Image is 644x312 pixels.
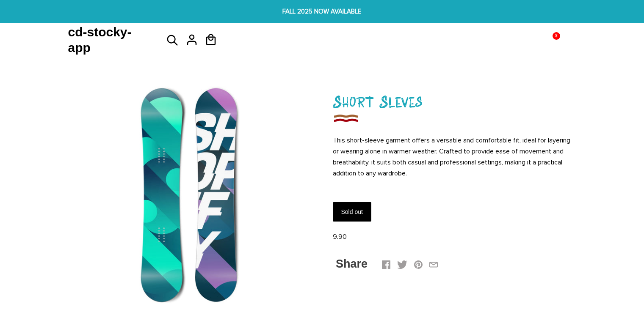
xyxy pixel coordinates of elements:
input: Sold out [333,202,371,222]
span: Share [336,257,368,270]
h1: Short Sleves [333,90,576,112]
span: FALL 2025 NOW AVAILABLE [198,7,445,16]
a: 3 [205,49,224,50]
span: 3 [553,30,560,42]
span: 9.90 [333,233,347,241]
a: cd-stocky-app [68,24,153,56]
img: Short Sleves [333,112,359,124]
p: This short-sleeve garment offers a versatile and comfortable fit, ideal for layering or wearing a... [333,135,576,179]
